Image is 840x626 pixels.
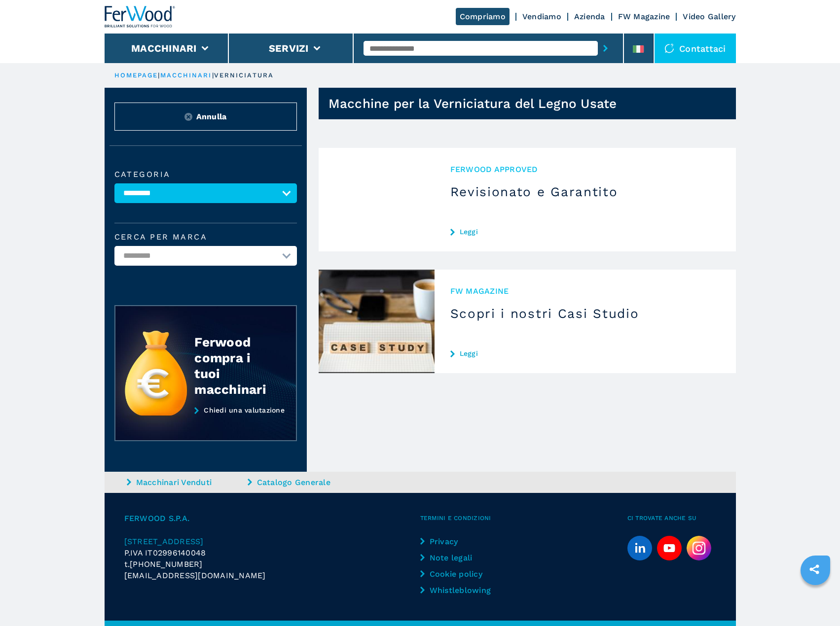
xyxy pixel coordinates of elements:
img: Ferwood [105,6,176,28]
span: [EMAIL_ADDRESS][DOMAIN_NAME] [124,570,266,581]
a: Privacy [420,536,503,547]
span: Ci trovate anche su [627,513,716,524]
a: Vendiamo [522,12,561,21]
a: Macchinari Venduti [127,477,245,488]
span: FW MAGAZINE [450,285,720,297]
iframe: Chat [798,582,833,619]
span: [STREET_ADDRESS] [124,537,204,546]
a: youtube [657,536,682,560]
a: Cookie policy [420,568,503,580]
a: Chiedi una valutazione [114,406,297,442]
button: submit-button [598,37,613,60]
button: ResetAnnulla [114,103,297,131]
span: FERWOOD S.P.A. [124,513,420,524]
label: Cerca per marca [114,233,297,241]
a: macchinari [160,71,212,79]
a: sharethis [802,557,827,582]
a: FW Magazine [618,12,670,21]
button: Macchinari [131,42,197,54]
a: [STREET_ADDRESS] [124,536,420,547]
a: HOMEPAGE [114,71,158,79]
a: Note legali [420,552,503,563]
h1: Macchine per la Verniciatura del Legno Usate [329,96,617,111]
div: Contattaci [655,34,736,63]
span: Termini e condizioni [420,513,627,524]
p: verniciatura [214,71,274,80]
img: Contattaci [664,43,674,53]
a: Catalogo Generale [248,477,366,488]
a: Whistleblowing [420,585,503,596]
span: | [212,71,214,79]
a: Compriamo [456,8,510,25]
a: Video Gallery [683,12,735,21]
label: Categoria [114,171,297,178]
img: Reset [184,113,192,121]
div: Ferwood compra i tuoi macchinari [194,334,276,397]
span: [PHONE_NUMBER] [130,558,203,570]
div: t. [124,558,420,570]
img: Instagram [687,536,711,560]
a: Azienda [574,12,605,21]
a: Leggi [450,228,720,236]
h3: Scopri i nostri Casi Studio [450,306,720,321]
img: Scopri i nostri Casi Studio [319,270,435,373]
span: P.IVA IT02996140048 [124,548,206,557]
span: Annulla [196,111,227,122]
button: Servizi [269,42,309,54]
span: Ferwood Approved [450,164,720,175]
h3: Revisionato e Garantito [450,184,720,200]
span: | [158,71,160,79]
a: Leggi [450,349,720,357]
a: linkedin [627,536,652,560]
